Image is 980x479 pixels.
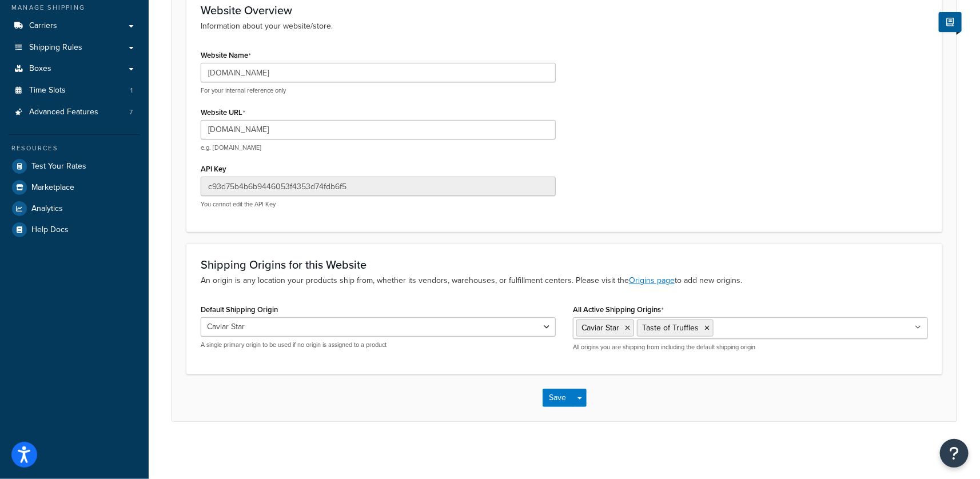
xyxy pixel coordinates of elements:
span: Caviar Star [581,322,619,334]
a: Advanced Features7 [9,102,140,123]
span: 7 [129,107,133,117]
a: Carriers [9,15,140,37]
a: Marketplace [9,177,140,198]
a: Time Slots1 [9,80,140,101]
span: Help Docs [31,225,69,235]
a: Boxes [9,58,140,79]
span: Boxes [29,64,51,74]
label: API Key [201,165,226,173]
span: Advanced Features [29,107,98,117]
a: Shipping Rules [9,37,140,58]
div: Manage Shipping [9,3,140,13]
label: All Active Shipping Origins [573,305,664,314]
h3: Shipping Origins for this Website [201,258,928,271]
a: Origins page [629,274,675,286]
span: Taste of Truffles [642,322,699,334]
button: Open Resource Center [940,439,969,468]
span: Carriers [29,21,57,31]
p: For your internal reference only [201,86,556,95]
p: A single primary origin to be used if no origin is assigned to a product [201,341,556,349]
p: Information about your website/store. [201,20,928,33]
span: Time Slots [29,86,66,95]
h3: Website Overview [201,4,928,17]
input: XDL713J089NBV22 [201,177,556,196]
p: You cannot edit the API Key [201,200,556,209]
span: 1 [130,86,133,95]
label: Website Name [201,51,251,60]
a: Help Docs [9,219,140,240]
p: All origins you are shipping from including the default shipping origin [573,343,928,352]
li: Time Slots [9,80,140,101]
div: Resources [9,143,140,153]
label: Default Shipping Origin [201,305,278,314]
p: An origin is any location your products ship from, whether its vendors, warehouses, or fulfillmen... [201,274,928,287]
label: Website URL [201,108,245,117]
li: Advanced Features [9,102,140,123]
span: Analytics [31,204,63,214]
span: Marketplace [31,183,74,193]
a: Test Your Rates [9,156,140,177]
span: Shipping Rules [29,43,82,53]
button: Show Help Docs [939,12,962,32]
span: Test Your Rates [31,162,86,171]
a: Analytics [9,198,140,219]
p: e.g. [DOMAIN_NAME] [201,143,556,152]
button: Save [543,389,573,407]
